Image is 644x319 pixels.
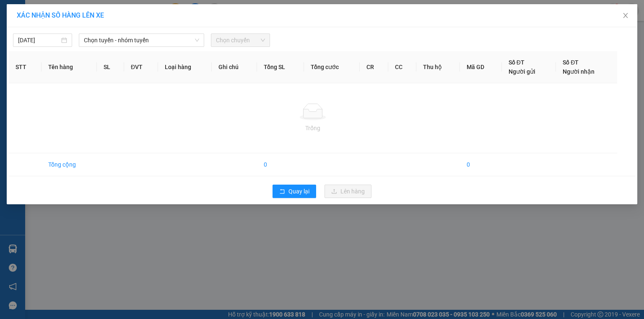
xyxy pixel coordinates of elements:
[17,11,104,19] span: XÁC NHẬN SỐ HÀNG LÊN XE
[360,51,388,83] th: CR
[9,51,42,83] th: STT
[509,59,525,66] span: Số ĐT
[563,68,595,75] span: Người nhận
[563,59,579,66] span: Số ĐT
[257,153,304,176] td: 0
[84,34,199,46] span: Chọn tuyến - nhóm tuyến
[195,38,200,43] span: down
[304,51,360,83] th: Tổng cước
[509,68,535,75] span: Người gửi
[460,51,502,83] th: Mã GD
[622,12,629,19] span: close
[16,123,610,133] div: Trống
[97,51,124,83] th: SL
[158,51,212,83] th: Loại hàng
[273,185,316,198] button: rollbackQuay lại
[325,185,371,198] button: uploadLên hàng
[216,34,265,46] span: Chọn chuyến
[388,51,416,83] th: CC
[288,187,309,196] span: Quay lại
[460,153,502,176] td: 0
[614,4,637,28] button: Close
[42,51,97,83] th: Tên hàng
[257,51,304,83] th: Tổng SL
[212,51,257,83] th: Ghi chú
[279,188,285,195] span: rollback
[18,36,60,45] input: 13/09/2025
[416,51,460,83] th: Thu hộ
[42,153,97,176] td: Tổng cộng
[124,51,158,83] th: ĐVT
